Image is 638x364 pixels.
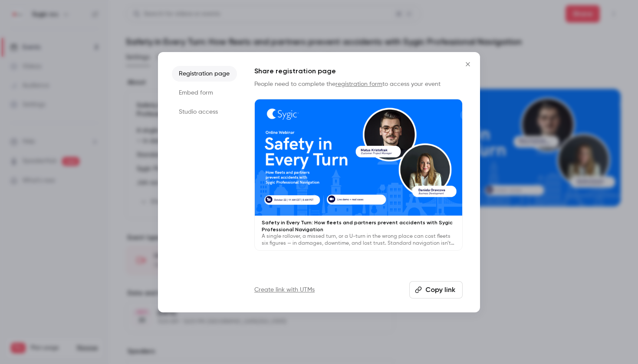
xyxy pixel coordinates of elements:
li: Studio access [172,104,237,120]
a: Create link with UTMs [254,285,315,294]
button: Close [459,56,477,73]
p: Safety in Every Turn: How fleets and partners prevent accidents with Sygic Professional Navigation [262,219,455,233]
button: Copy link [409,281,463,298]
h1: Share registration page [254,66,463,76]
a: Safety in Every Turn: How fleets and partners prevent accidents with Sygic Professional Navigatio... [254,99,463,251]
p: A single rollover, a missed turn, or a U-turn in the wrong place can cost fleets six figures — in... [262,233,455,247]
a: registration form [335,81,382,87]
p: People need to complete the to access your event [254,80,463,89]
li: Embed form [172,85,237,101]
li: Registration page [172,66,237,82]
